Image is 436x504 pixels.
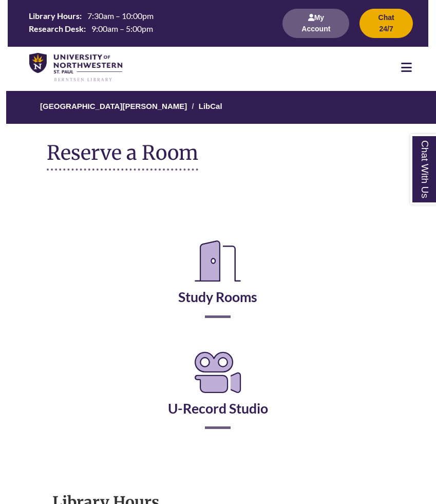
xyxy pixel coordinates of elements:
[25,10,83,22] th: Library Hours:
[25,23,87,34] th: Research Desk:
[199,102,222,110] a: LibCal
[282,9,349,38] button: My Account
[47,91,389,124] nav: Breadcrumb
[47,142,198,171] h1: Reserve a Room
[47,196,389,470] div: Reserve a Room
[87,11,154,21] span: 7:30am – 10:00pm
[282,24,349,33] a: My Account
[40,102,187,110] a: [GEOGRAPHIC_DATA][PERSON_NAME]
[91,24,153,33] span: 9:00am – 5:00pm
[25,10,271,36] a: Hours Today
[178,263,257,305] a: Study Rooms
[168,375,268,417] a: U-Record Studio
[359,9,413,38] button: Chat 24/7
[359,24,413,33] a: Chat 24/7
[25,10,271,35] table: Hours Today
[29,53,122,82] img: UNWSP Library Logo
